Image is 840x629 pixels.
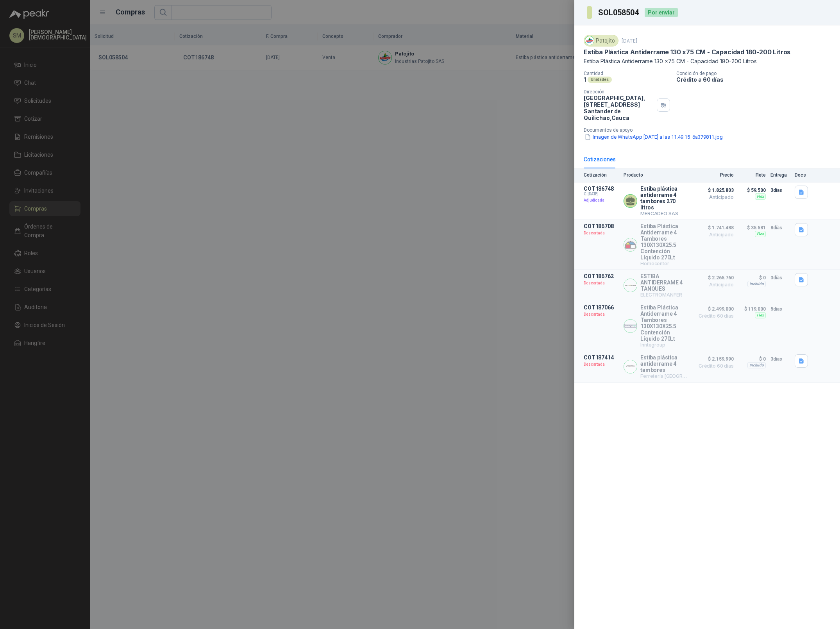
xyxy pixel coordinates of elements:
[770,223,790,232] p: 8 días
[738,186,766,195] p: $ 59.500
[695,223,734,232] span: $ 1.741.488
[695,304,734,314] span: $ 2.499.000
[738,172,766,178] p: Flete
[624,320,637,332] img: Company Logo
[645,8,678,17] div: Por enviar
[640,354,690,373] p: Estiba plástica antiderrame 4 tambores
[738,354,766,364] p: $ 0
[695,354,734,364] span: $ 2.159.990
[770,354,790,364] p: 3 días
[640,223,690,261] p: Estiba Plástica Antiderrame 4 Tambores 130X130X25.5 Contención Líquido 270Lt
[695,273,734,282] span: $ 2.265.760
[676,71,837,76] p: Condición de pago
[584,279,619,287] p: Descartada
[624,279,637,292] img: Company Logo
[584,155,616,164] div: Cotizaciones
[695,172,734,178] p: Precio
[584,48,790,56] p: Estiba Plástica Antiderrame 130 x75 CM - Capacidad 180-200 Litros
[695,195,734,200] span: Anticipado
[747,362,766,368] div: Incluido
[640,261,690,266] p: Homecenter
[584,186,619,192] p: COT186748
[755,312,766,318] div: Flex
[640,373,690,379] p: Ferretería [GEOGRAPHIC_DATA][PERSON_NAME]
[640,273,690,292] p: ESTIBA ANTIDERRAME 4 TANQUES
[584,311,619,318] p: Descartada
[770,172,790,178] p: Entrega
[738,304,766,314] p: $ 119.000
[695,232,734,237] span: Anticipado
[584,192,619,197] span: C: [DATE]
[640,292,690,298] p: ELECTROMANFER
[584,127,837,133] p: Documentos de apoyo
[584,71,670,76] p: Cantidad
[584,35,618,46] div: Patojito
[584,89,654,95] p: Dirección
[584,172,619,178] p: Cotización
[584,354,619,361] p: COT187414
[624,172,690,178] p: Producto
[585,36,594,45] img: Company Logo
[695,314,734,318] span: Crédito 60 días
[738,273,766,282] p: $ 0
[598,9,640,16] h3: SOL058504
[695,364,734,368] span: Crédito 60 días
[640,342,690,348] p: Inntegroup
[624,238,637,251] img: Company Logo
[747,281,766,287] div: Incluido
[640,304,690,342] p: Estiba Plástica Antiderrame 4 Tambores 130X130X25.5 Contención Líquido 270Lt
[584,197,619,204] p: Adjudicada
[584,95,654,121] p: [GEOGRAPHIC_DATA], [STREET_ADDRESS] Santander de Quilichao , Cauca
[695,282,734,287] span: Anticipado
[584,76,586,83] p: 1
[755,193,766,200] div: Flex
[584,223,619,229] p: COT186708
[584,361,619,368] p: Descartada
[755,231,766,237] div: Flex
[738,223,766,232] p: $ 35.581
[584,58,831,64] p: Estiba Plástica Antiderrame 130 x75 CM - Capacidad 180-200 Litros
[695,186,734,195] span: $ 1.825.803
[640,186,690,211] p: Estiba plástica antiderrame 4 tambores 270 litros
[624,360,637,373] img: Company Logo
[795,172,810,178] p: Docs
[640,211,690,216] p: MERCADEO SAS
[588,77,612,83] div: Unidades
[770,304,790,314] p: 5 días
[584,304,619,311] p: COT187066
[676,76,837,83] p: Crédito a 60 días
[622,38,637,44] p: [DATE]
[584,133,724,141] button: Imagen de WhatsApp [DATE] a las 11.49.15_6a379811.jpg
[770,186,790,195] p: 3 días
[584,229,619,237] p: Descartada
[770,273,790,282] p: 3 días
[584,273,619,279] p: COT186762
